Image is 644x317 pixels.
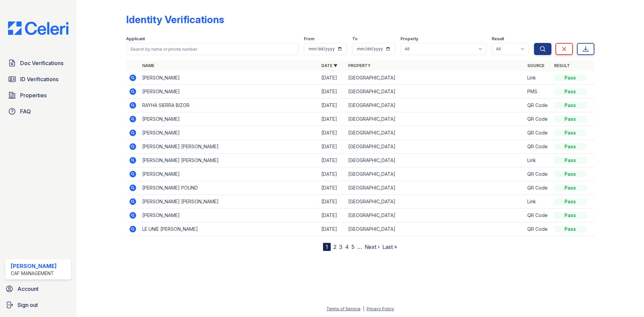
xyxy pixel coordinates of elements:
a: ID Verifications [5,72,71,86]
div: Pass [554,102,586,109]
div: CAF Management [11,270,57,277]
td: QR Code [525,167,551,181]
td: [PERSON_NAME] [PERSON_NAME] [140,154,319,167]
td: [PERSON_NAME] [140,71,319,85]
td: [GEOGRAPHIC_DATA] [345,112,525,126]
td: QR Code [525,222,551,236]
td: [GEOGRAPHIC_DATA] [345,71,525,85]
td: QR Code [525,209,551,222]
a: 5 [352,244,355,250]
td: [DATE] [319,181,345,195]
span: … [357,243,362,251]
td: [DATE] [319,126,345,140]
td: [GEOGRAPHIC_DATA] [345,140,525,154]
a: Account [3,282,74,296]
td: [GEOGRAPHIC_DATA] [345,126,525,140]
td: QR Code [525,181,551,195]
td: LE UNIE [PERSON_NAME] [140,222,319,236]
a: Result [554,63,570,68]
span: Account [17,285,39,293]
a: 4 [345,244,349,250]
td: [PERSON_NAME] [140,209,319,222]
a: Name [142,63,154,68]
a: Next › [365,244,380,250]
a: Source [527,63,544,68]
a: Doc Verifications [5,56,71,70]
td: [DATE] [319,154,345,167]
td: Link [525,195,551,209]
img: CE_Logo_Blue-a8612792a0a2168367f1c8372b55b34899dd931a85d93a1a3d3e32e68fde9ad4.png [3,21,74,35]
div: | [363,306,364,311]
td: [PERSON_NAME] [PERSON_NAME] [140,195,319,209]
a: Last » [382,244,397,250]
td: [DATE] [319,222,345,236]
td: [PERSON_NAME] [PERSON_NAME] [140,140,319,154]
td: [GEOGRAPHIC_DATA] [345,195,525,209]
td: Link [525,154,551,167]
td: [DATE] [319,195,345,209]
td: RAYHA SIERRA BIZOR [140,99,319,112]
a: Sign out [3,298,74,312]
td: QR Code [525,99,551,112]
span: Sign out [17,301,38,309]
td: [GEOGRAPHIC_DATA] [345,209,525,222]
td: [GEOGRAPHIC_DATA] [345,181,525,195]
td: [GEOGRAPHIC_DATA] [345,222,525,236]
input: Search by name or phone number [126,43,299,55]
td: [PERSON_NAME] [140,126,319,140]
span: ID Verifications [20,75,58,83]
td: [DATE] [319,209,345,222]
label: Result [492,36,504,42]
div: Pass [554,74,586,81]
label: To [352,36,358,42]
td: [DATE] [319,112,345,126]
td: [GEOGRAPHIC_DATA] [345,167,525,181]
td: QR Code [525,112,551,126]
div: Identity Verifications [126,13,224,25]
div: Pass [554,143,586,150]
a: Privacy Policy [367,306,394,311]
div: Pass [554,88,586,95]
a: Properties [5,89,71,102]
div: Pass [554,198,586,205]
td: [PERSON_NAME] POUND [140,181,319,195]
td: [DATE] [319,99,345,112]
a: Property [348,63,371,68]
td: [PERSON_NAME] [140,85,319,99]
td: [DATE] [319,167,345,181]
div: Pass [554,184,586,191]
div: 1 [323,243,331,251]
div: Pass [554,116,586,122]
td: [GEOGRAPHIC_DATA] [345,85,525,99]
td: [PERSON_NAME] [140,167,319,181]
td: [DATE] [319,85,345,99]
td: Link [525,71,551,85]
div: Pass [554,171,586,177]
td: [PERSON_NAME] [140,112,319,126]
a: Terms of Service [326,306,361,311]
a: FAQ [5,105,71,118]
a: Date ▼ [321,63,337,68]
div: Pass [554,129,586,136]
span: FAQ [20,107,31,115]
span: Properties [20,91,47,99]
td: QR Code [525,126,551,140]
label: From [304,36,314,42]
td: [DATE] [319,140,345,154]
span: Doc Verifications [20,59,63,67]
td: [GEOGRAPHIC_DATA] [345,99,525,112]
td: PMS [525,85,551,99]
a: 2 [333,244,336,250]
div: [PERSON_NAME] [11,262,57,270]
td: [GEOGRAPHIC_DATA] [345,154,525,167]
a: 3 [339,244,342,250]
div: Pass [554,226,586,232]
div: Pass [554,212,586,219]
label: Property [400,36,418,42]
td: [DATE] [319,71,345,85]
div: Pass [554,157,586,164]
label: Applicant [126,36,145,42]
td: QR Code [525,140,551,154]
